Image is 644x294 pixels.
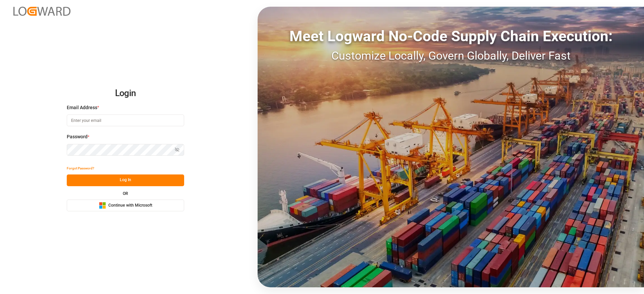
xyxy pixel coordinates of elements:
[258,47,644,64] div: Customize Locally, Govern Globally, Deliver Fast
[108,203,152,209] span: Continue with Microsoft
[67,83,184,104] h2: Login
[67,163,94,174] button: Forgot Password?
[67,174,184,186] button: Log In
[67,115,184,126] input: Enter your email
[258,25,644,47] div: Meet Logward No-Code Supply Chain Execution:
[67,200,184,211] button: Continue with Microsoft
[67,104,97,111] span: Email Address
[13,7,70,16] img: Logward_new_orange.png
[67,133,88,140] span: Password
[123,192,128,196] small: OR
